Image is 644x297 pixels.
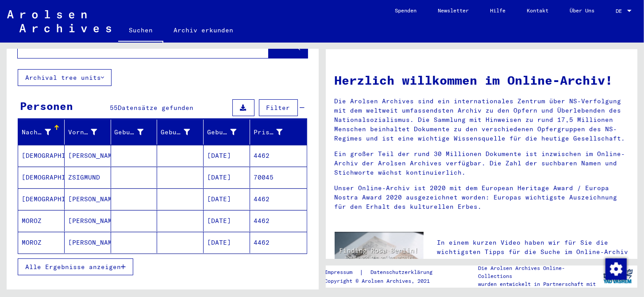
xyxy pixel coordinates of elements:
[118,20,163,43] a: Suchen
[18,258,133,275] button: Alle Ergebnisse anzeigen
[163,20,244,41] a: Archiv erkunden
[65,145,111,166] mat-cell: [PERSON_NAME]
[161,125,203,139] div: Geburt‏
[204,188,250,210] mat-cell: [DATE]
[18,210,65,231] mat-cell: MOROZ
[335,71,629,90] h1: Herzlich willkommen im Online-Archiv!
[204,120,250,145] mat-header-cell: Geburtsdatum
[7,10,111,32] img: Arolsen_neg.svg
[115,125,157,139] div: Geburtsname
[115,128,144,137] div: Geburtsname
[254,128,283,137] div: Prisoner #
[250,232,307,253] mat-cell: 4462
[324,277,443,285] p: Copyright © Arolsen Archives, 2021
[250,167,307,188] mat-cell: 70045
[363,268,443,277] a: Datenschutzerklärung
[18,69,112,86] button: Archival tree units
[324,268,359,277] a: Impressum
[157,120,204,145] mat-header-cell: Geburt‏
[602,265,635,287] img: yv_logo.png
[65,120,111,145] mat-header-cell: Vorname
[18,145,65,166] mat-cell: [DEMOGRAPHIC_DATA]
[68,125,111,139] div: Vorname
[250,188,307,210] mat-cell: 4462
[250,120,307,145] mat-header-cell: Prisoner #
[111,120,158,145] mat-header-cell: Geburtsname
[335,97,629,143] p: Die Arolsen Archives sind ein internationales Zentrum über NS-Verfolgung mit dem weltweit umfasse...
[250,145,307,166] mat-cell: 4462
[478,280,598,288] p: wurden entwickelt in Partnerschaft mit
[207,125,250,139] div: Geburtsdatum
[110,104,118,112] span: 55
[65,167,111,188] mat-cell: ZSIGMUND
[22,125,64,139] div: Nachname
[18,167,65,188] mat-cell: [DEMOGRAPHIC_DATA]
[65,232,111,253] mat-cell: [PERSON_NAME]
[335,149,629,177] p: Ein großer Teil der rund 30 Millionen Dokumente ist inzwischen im Online-Archiv der Arolsen Archi...
[324,268,443,277] div: |
[20,98,73,114] div: Personen
[18,120,65,145] mat-header-cell: Nachname
[204,232,250,253] mat-cell: [DATE]
[616,8,625,14] span: DE
[605,258,627,280] img: Zustimmung ändern
[65,188,111,210] mat-cell: [PERSON_NAME]
[335,232,424,281] img: video.jpg
[118,104,193,112] span: Datensätze gefunden
[259,99,298,116] button: Filter
[437,238,629,266] p: In einem kurzen Video haben wir für Sie die wichtigsten Tipps für die Suche im Online-Archiv zusa...
[18,232,65,253] mat-cell: MOROZ
[207,128,236,137] div: Geburtsdatum
[266,104,290,112] span: Filter
[161,128,190,137] div: Geburt‏
[478,264,598,280] p: Die Arolsen Archives Online-Collections
[204,167,250,188] mat-cell: [DATE]
[22,128,51,137] div: Nachname
[18,188,65,210] mat-cell: [DEMOGRAPHIC_DATA]
[204,210,250,231] mat-cell: [DATE]
[335,184,629,211] p: Unser Online-Archiv ist 2020 mit dem European Heritage Award / Europa Nostra Award 2020 ausgezeic...
[250,210,307,231] mat-cell: 4462
[254,125,296,139] div: Prisoner #
[68,128,97,137] div: Vorname
[65,210,111,231] mat-cell: [PERSON_NAME]
[204,145,250,166] mat-cell: [DATE]
[25,263,121,271] span: Alle Ergebnisse anzeigen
